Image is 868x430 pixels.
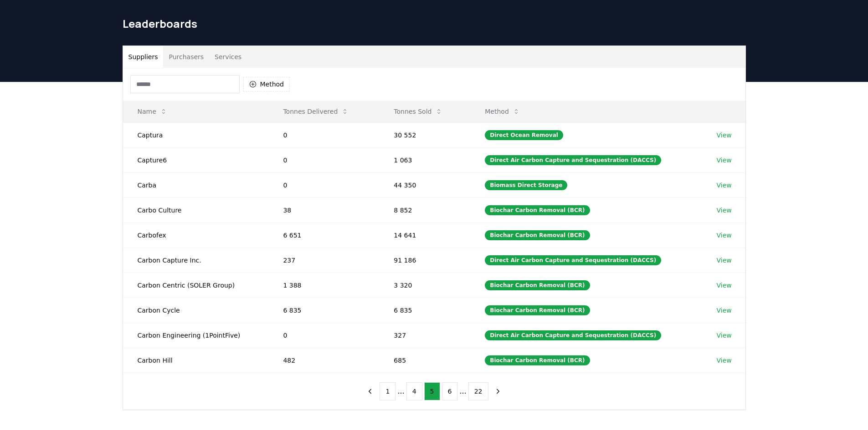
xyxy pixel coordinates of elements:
td: Carbon Capture Inc. [123,248,269,273]
button: Method [478,102,527,121]
td: 6 835 [268,298,379,323]
td: 91 186 [379,248,470,273]
a: View [717,331,732,340]
td: 3 320 [379,273,470,298]
td: 30 552 [379,122,470,147]
td: 1 063 [379,147,470,172]
td: 482 [268,348,379,373]
li: ... [397,386,404,397]
div: Direct Air Carbon Capture and Sequestration (DACCS) [485,330,661,340]
a: View [717,156,732,165]
td: 0 [268,172,379,197]
td: Carbon Cycle [123,298,269,323]
a: View [717,306,732,315]
td: 685 [379,348,470,373]
a: View [717,231,732,240]
h1: Leaderboards [123,16,746,31]
td: Carba [123,172,269,197]
td: 1 388 [268,273,379,298]
button: Tonnes Delivered [276,102,356,121]
td: Carbo Culture [123,197,269,223]
button: previous page [362,382,378,400]
button: 1 [380,382,395,400]
div: Direct Ocean Removal [485,130,563,140]
a: View [717,356,732,365]
td: 0 [268,122,379,147]
td: 44 350 [379,172,470,197]
div: Biochar Carbon Removal (BCR) [485,230,590,240]
button: 4 [406,382,422,400]
button: Method [243,77,290,91]
td: 6 835 [379,298,470,323]
a: View [717,131,732,140]
td: Carbon Hill [123,348,269,373]
td: 38 [268,197,379,223]
button: 6 [442,382,458,400]
td: 0 [268,323,379,348]
button: Services [209,46,247,68]
button: Suppliers [123,46,164,68]
div: Biochar Carbon Removal (BCR) [485,305,590,315]
div: Direct Air Carbon Capture and Sequestration (DACCS) [485,255,661,265]
td: Capture6 [123,147,269,172]
td: Captura [123,122,269,147]
div: Biochar Carbon Removal (BCR) [485,205,590,215]
td: 327 [379,323,470,348]
td: 14 641 [379,223,470,248]
td: 237 [268,248,379,273]
div: Biochar Carbon Removal (BCR) [485,355,590,365]
td: Carbon Engineering (1PointFive) [123,323,269,348]
button: Tonnes Sold [386,102,450,121]
td: Carbon Centric (SOLER Group) [123,273,269,298]
td: Carbofex [123,223,269,248]
a: View [717,206,732,215]
div: Biochar Carbon Removal (BCR) [485,280,590,290]
button: Name [130,102,175,121]
td: 6 651 [268,223,379,248]
button: next page [490,382,506,400]
a: View [717,181,732,190]
div: Biomass Direct Storage [485,180,567,190]
a: View [717,256,732,265]
button: 22 [468,382,488,400]
div: Direct Air Carbon Capture and Sequestration (DACCS) [485,155,661,165]
td: 0 [268,147,379,172]
button: 5 [424,382,440,400]
a: View [717,281,732,290]
td: 8 852 [379,197,470,223]
button: Purchasers [163,46,209,68]
li: ... [459,386,466,397]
